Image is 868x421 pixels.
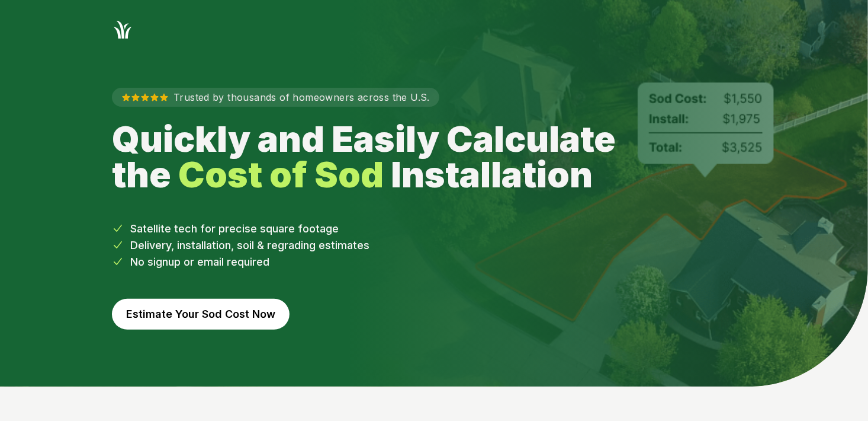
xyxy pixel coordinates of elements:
[112,221,756,237] li: Satellite tech for precise square footage
[112,237,756,254] li: Delivery, installation, soil & regrading
[112,88,439,107] p: Trusted by thousands of homeowners across the U.S.
[178,153,384,196] strong: Cost of Sod
[112,121,642,192] h1: Quickly and Easily Calculate the Installation
[112,299,290,330] button: Estimate Your Sod Cost Now
[319,239,369,251] span: estimates
[112,254,756,270] li: No signup or email required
